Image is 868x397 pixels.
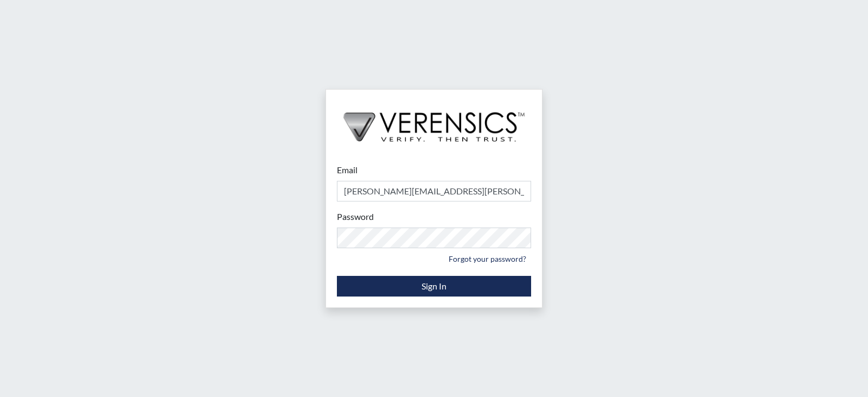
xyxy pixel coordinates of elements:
a: Forgot your password? [444,250,531,267]
button: Sign In [337,276,531,297]
input: Email [337,181,531,201]
label: Email [337,163,358,177]
img: logo-wide-black.2aad4157.png [326,90,542,153]
label: Password [337,210,374,223]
